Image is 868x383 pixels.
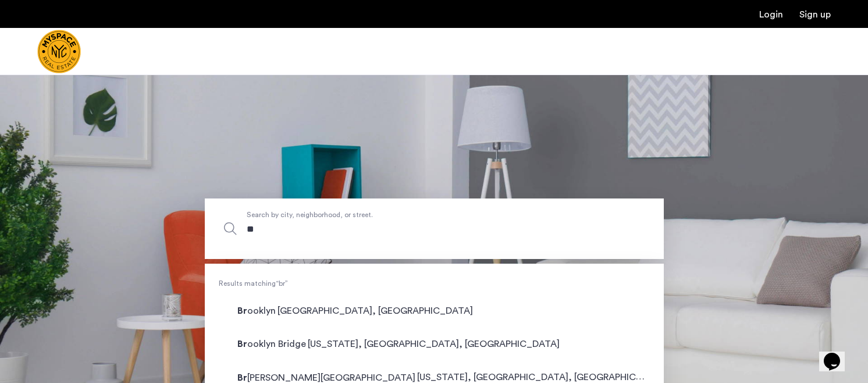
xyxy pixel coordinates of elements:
[37,30,81,73] a: Cazamio Logo
[308,339,560,349] span: [US_STATE], [GEOGRAPHIC_DATA], [GEOGRAPHIC_DATA]
[278,306,473,315] span: [GEOGRAPHIC_DATA], [GEOGRAPHIC_DATA]
[417,372,669,382] span: [US_STATE], [GEOGRAPHIC_DATA], [GEOGRAPHIC_DATA]
[819,336,856,371] iframe: chat widget
[205,198,664,259] input: Apartment Search
[237,339,247,349] span: Br
[237,306,247,315] span: Br
[237,373,247,382] span: Br
[247,209,568,221] span: Search by city, neighborhood, or street.
[276,280,288,287] q: br
[237,373,417,382] span: [PERSON_NAME][GEOGRAPHIC_DATA]
[37,30,81,73] img: logo
[237,339,308,349] span: ooklyn Bridge
[759,10,783,19] a: Login
[237,306,278,315] span: ooklyn
[205,278,664,289] span: Results matching
[799,10,831,19] a: Registration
